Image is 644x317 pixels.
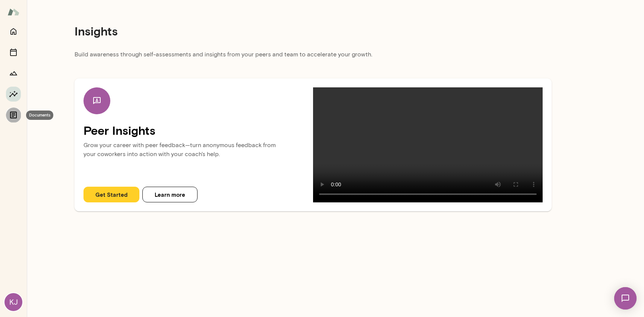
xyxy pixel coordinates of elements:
[75,78,552,211] div: Peer InsightsGrow your career with peer feedback—turn anonymous feedback from your coworkers into...
[83,123,313,137] h4: Peer Insights
[75,50,552,63] p: Build awareness through self-assessments and insights from your peers and team to accelerate your...
[6,24,21,39] button: Home
[142,187,198,202] button: Learn more
[75,24,118,38] h4: Insights
[83,187,139,202] button: Get Started
[6,108,21,122] button: Documents
[6,45,21,60] button: Sessions
[4,293,22,311] div: KJ
[26,111,53,120] div: Documents
[6,66,21,81] button: Growth Plan
[83,138,313,166] p: Grow your career with peer feedback—turn anonymous feedback from your coworkers into action with ...
[6,87,21,102] button: Insights
[7,5,19,19] img: Mento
